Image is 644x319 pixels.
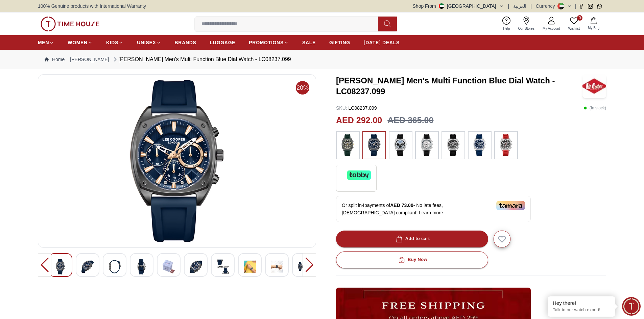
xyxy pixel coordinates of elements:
span: Help [500,26,513,31]
img: Lee Cooper Men's Multi Function Grey Dial Watch - LC08237.065 [190,259,202,274]
h3: [PERSON_NAME] Men's Multi Function Blue Dial Watch - LC08237.099 [336,75,582,97]
span: AED 73.00 [390,203,413,208]
a: BRANDS [175,36,196,49]
p: LC08237.099 [336,105,377,111]
a: UNISEX [137,36,161,49]
a: Instagram [588,4,593,9]
span: | [530,3,532,9]
span: UNISEX [137,39,156,46]
span: Wishlist [566,26,582,31]
span: 0 [577,15,582,21]
img: ... [366,134,383,156]
img: Lee Cooper Men's Multi Function Grey Dial Watch - LC08237.065 [298,259,310,274]
div: [PERSON_NAME] Men's Multi Function Blue Dial Watch - LC08237.099 [112,55,291,63]
button: Shop From[GEOGRAPHIC_DATA] [413,3,504,9]
span: | [508,3,509,9]
span: My Bag [585,25,602,30]
p: ( In stock ) [583,105,606,111]
img: Tamara [496,201,525,210]
a: [DATE] DEALS [364,36,400,49]
span: [DATE] DEALS [364,39,400,46]
a: Our Stores [514,15,539,32]
img: ... [471,134,488,156]
a: [PERSON_NAME] [70,56,109,63]
div: Chat Widget [622,297,641,316]
span: Learn more [419,210,443,215]
span: BRANDS [175,39,196,46]
img: Lee Cooper Men's Multi Function Grey Dial Watch - LC08237.065 [109,259,121,274]
img: Lee Cooper Men's Multi Function Grey Dial Watch - LC08237.065 [163,259,175,274]
span: SKU : [336,105,347,111]
a: Facebook [579,4,584,9]
img: Lee Cooper Men's Multi Function Grey Dial Watch - LC08237.065 [54,259,67,274]
img: ... [339,134,356,156]
a: PROMOTIONS [249,36,289,49]
nav: Breadcrumb [38,50,606,69]
img: Lee Cooper Men's Multi Function Grey Dial Watch - LC08237.065 [217,259,229,274]
img: ... [41,17,99,31]
span: 100% Genuine products with International Warranty [38,3,146,9]
span: PROMOTIONS [249,39,284,46]
img: Lee Cooper Men's Multi Function Grey Dial Watch - LC08237.065 [271,259,283,274]
span: 20% [296,81,309,95]
h3: AED 365.00 [387,114,433,127]
img: Lee Cooper Men's Multi Function Grey Dial Watch - LC08237.065 [81,259,94,274]
div: Or split in 4 payments of - No late fees, [DEMOGRAPHIC_DATA] compliant! [336,196,531,222]
a: WOMEN [68,36,93,49]
span: My Account [540,26,563,31]
a: GIFTING [329,36,350,49]
span: WOMEN [68,39,88,46]
a: Whatsapp [597,4,602,9]
div: Currency [536,3,558,9]
button: Buy Now [336,251,488,268]
a: SALE [302,36,316,49]
img: ... [392,134,409,156]
img: ... [445,134,462,156]
a: KIDS [106,36,123,49]
div: Hey there! [553,300,610,307]
span: KIDS [106,39,118,46]
img: Lee Cooper Men's Multi Function Blue Dial Watch - LC08237.099 [582,74,606,98]
img: Lee Cooper Men's Multi Function Grey Dial Watch - LC08237.065 [244,259,256,274]
a: LUGGAGE [210,36,236,49]
h2: AED 292.00 [336,114,382,127]
div: Buy Now [397,256,427,264]
span: LUGGAGE [210,39,236,46]
button: العربية [513,3,526,9]
span: | [575,3,576,9]
a: Help [499,15,514,32]
p: Talk to our watch expert! [553,307,610,313]
span: GIFTING [329,39,350,46]
a: Home [45,56,65,63]
img: Lee Cooper Men's Multi Function Grey Dial Watch - LC08237.065 [136,259,148,274]
img: ... [498,134,515,156]
span: Our Stores [516,26,537,31]
img: Lee Cooper Men's Multi Function Grey Dial Watch - LC08237.065 [44,80,310,242]
a: 0Wishlist [564,15,584,32]
div: Add to cart [395,235,430,243]
button: My Bag [584,16,603,32]
span: MEN [38,39,49,46]
img: ... [419,134,435,156]
a: MEN [38,36,54,49]
button: Add to cart [336,231,488,247]
img: United Arab Emirates [439,3,444,9]
span: SALE [302,39,316,46]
